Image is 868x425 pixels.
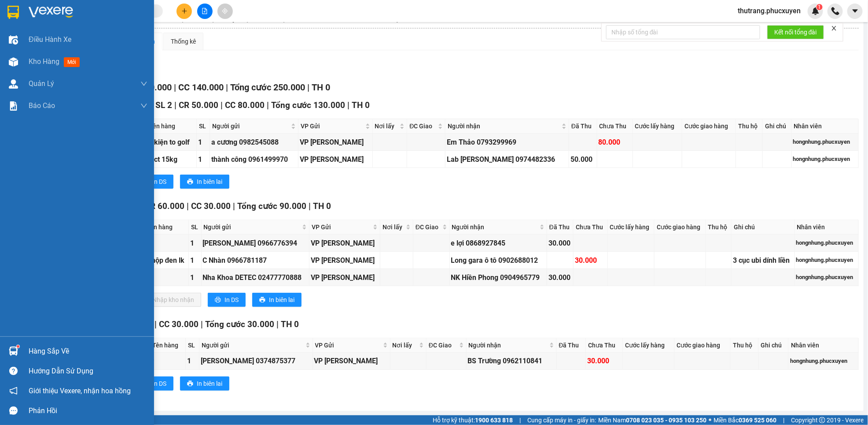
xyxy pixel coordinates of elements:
button: printerIn biên lai [180,175,229,189]
span: Miền Nam [598,415,706,425]
span: Người nhận [469,340,548,350]
span: Cung cấp máy in - giấy in: [527,415,596,425]
span: 1 [818,4,821,10]
div: VP [PERSON_NAME] [311,238,379,249]
div: Thống kê [171,37,196,46]
span: Người gửi [204,222,301,232]
span: VP Gửi [315,340,381,350]
td: VP Dương Đình Nghệ [309,269,380,286]
div: Hướng dẫn sử dụng [29,365,147,378]
div: r [146,238,187,249]
div: Em Thảo 0793299969 [447,137,567,148]
th: Thu hộ [706,220,732,235]
div: r [151,355,184,366]
span: CC 140.000 [178,82,224,93]
span: | [276,319,279,329]
span: | [783,415,784,425]
th: SL [189,220,202,235]
strong: 0708 023 035 - 0935 103 250 [626,417,706,424]
span: VP Gửi [301,121,364,131]
span: printer [187,380,193,388]
div: 3 cục ubi dính liền [733,255,793,266]
sup: 1 [817,4,823,10]
span: CC 30.000 [191,201,231,211]
div: VP [PERSON_NAME] [311,272,379,283]
span: Quản Lý [29,78,54,89]
td: VP Dương Đình Nghệ [298,151,373,168]
div: hongnhung.phucxuyen [796,256,857,265]
th: Nhân viên [792,119,859,134]
span: | [154,319,157,329]
div: 30.000 [587,355,622,366]
div: VP [PERSON_NAME] [300,137,371,148]
span: ⚪️ [709,418,711,422]
span: Báo cáo [29,100,55,111]
div: C Nhàn 0966781187 [203,255,308,266]
button: caret-down [847,4,863,19]
span: In DS [224,295,239,305]
span: Kho hàng [29,57,59,66]
span: thutrang.phucxuyen [731,5,808,16]
sup: 1 [17,345,19,348]
div: VP [PERSON_NAME] [314,355,389,366]
th: Tên hàng [147,119,197,134]
span: TH 0 [312,82,330,93]
th: Cước lấy hàng [608,220,655,235]
span: SL 2 [155,100,172,110]
div: BS Trường 0962110841 [468,355,555,366]
span: plus [181,8,188,14]
th: Thu hộ [736,119,763,134]
button: printerIn DS [136,377,173,391]
div: thành công 0961499970 [211,154,297,165]
span: caret-down [851,7,859,15]
strong: 1900 633 818 [475,417,513,424]
span: CR 50.000 [179,100,218,110]
span: printer [259,297,265,304]
span: | [201,319,203,329]
span: TH 0 [352,100,370,110]
div: r [146,272,187,283]
div: 1 [190,272,200,283]
span: Tổng cước 250.000 [230,82,305,93]
span: ĐC Giao [416,222,441,232]
span: Hỗ trợ kỹ thuật: [433,415,513,425]
span: VP Gửi [312,222,371,232]
span: | [233,201,235,211]
span: TH 0 [281,319,299,329]
span: ĐC Giao [429,340,457,350]
th: Chưa Thu [574,220,607,235]
th: Đã Thu [569,119,597,134]
button: printerIn biên lai [180,377,229,391]
div: VP [PERSON_NAME] [311,255,379,266]
img: warehouse-icon [9,79,18,89]
span: aim [222,8,228,14]
div: 30.000 [548,238,572,249]
span: Điều hành xe [29,34,71,45]
div: hongnhung.phucxuyen [793,155,857,164]
span: | [187,201,189,211]
img: warehouse-icon [9,57,18,67]
td: VP Dương Đình Nghệ [309,235,380,252]
span: printer [187,179,193,186]
div: 1 [198,137,208,148]
th: Ghi chú [759,338,789,353]
span: down [140,102,147,109]
span: message [9,406,18,415]
span: | [226,82,228,93]
th: Tên hàng [144,220,189,235]
button: downloadNhập kho nhận [136,293,201,307]
span: down [140,80,147,87]
span: Tổng cước 30.000 [205,319,274,329]
span: | [221,100,223,110]
th: Chưa Thu [586,338,623,353]
th: Ghi chú [763,119,792,134]
div: 30.000 [575,255,606,266]
span: | [174,100,177,110]
div: Long gara ô tô 0902688012 [451,255,545,266]
span: close [831,25,837,31]
button: Kết nối tổng đài [767,25,824,39]
span: | [309,201,311,211]
img: icon-new-feature [812,7,820,15]
div: 1 kiện to golf [149,137,195,148]
input: Nhập số tổng đài [606,25,760,39]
